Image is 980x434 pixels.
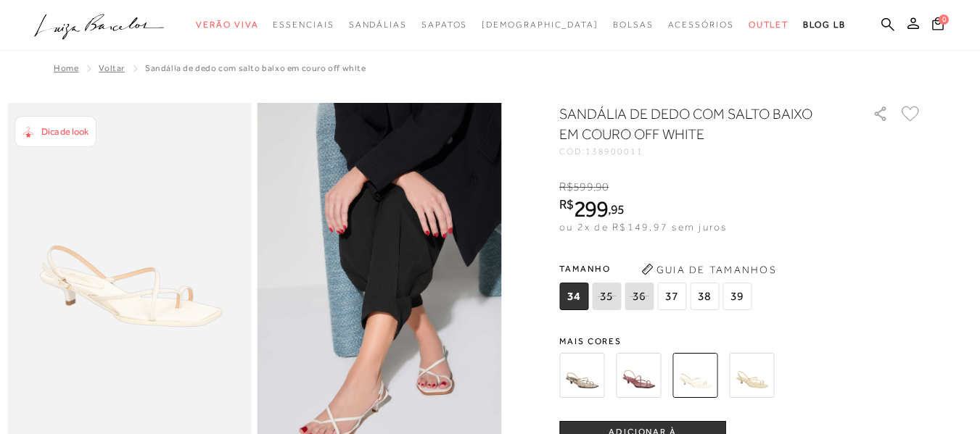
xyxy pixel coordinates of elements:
[668,12,734,38] a: categoryNavScreenReaderText
[613,12,654,38] a: categoryNavScreenReaderText
[559,283,588,310] span: 34
[803,12,845,38] a: BLOG LB
[145,63,366,73] span: SANDÁLIA DE DEDO COM SALTO BAIXO EM COURO OFF WHITE
[574,196,608,222] span: 299
[421,12,467,38] a: categoryNavScreenReaderText
[613,20,654,30] span: Bolsas
[196,12,258,38] a: categoryNavScreenReaderText
[273,12,334,38] a: categoryNavScreenReaderText
[99,63,125,73] a: Voltar
[482,12,598,38] a: noSubCategoriesText
[616,353,661,398] img: SANDÁLIA DE DEDO COM SALTO BAIXO EM COURO MARSALA
[196,20,258,30] span: Verão Viva
[585,146,643,157] span: 138900011
[636,258,781,281] button: Guia de Tamanhos
[625,283,654,310] span: 36
[349,20,407,30] span: Sandálias
[559,353,604,398] img: SANDÁLIA DE DEDO COM SALTO BAIXO EM COBRA BEGE
[421,20,467,30] span: Sapatos
[573,180,593,193] span: 599
[54,63,78,73] a: Home
[749,20,789,30] span: Outlet
[559,104,831,144] h1: SANDÁLIA DE DEDO COM SALTO BAIXO EM COURO OFF WHITE
[593,180,609,193] i: ,
[657,283,686,310] span: 37
[749,12,789,38] a: categoryNavScreenReaderText
[672,353,717,398] img: SANDÁLIA DE DEDO COM SALTO BAIXO EM COURO OFF WHITE
[559,198,574,211] i: R$
[690,283,719,310] span: 38
[939,14,949,25] span: 0
[592,283,621,310] span: 35
[482,20,598,30] span: [DEMOGRAPHIC_DATA]
[559,258,755,280] span: Tamanho
[41,126,88,137] span: Dica de look
[559,180,573,193] i: R$
[729,353,774,398] img: SANDÁLIA DE DEDO COM SALTO BAIXO EM COURO VERDE ALOE VERA
[596,180,609,193] span: 90
[559,337,922,346] span: Mais cores
[668,20,734,30] span: Acessórios
[928,16,948,36] button: 0
[608,203,625,216] i: ,
[273,20,334,30] span: Essenciais
[349,12,407,38] a: categoryNavScreenReaderText
[559,221,727,233] span: ou 2x de R$149,97 sem juros
[803,20,845,30] span: BLOG LB
[611,201,625,217] span: 95
[559,147,849,156] div: CÓD:
[722,283,752,310] span: 39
